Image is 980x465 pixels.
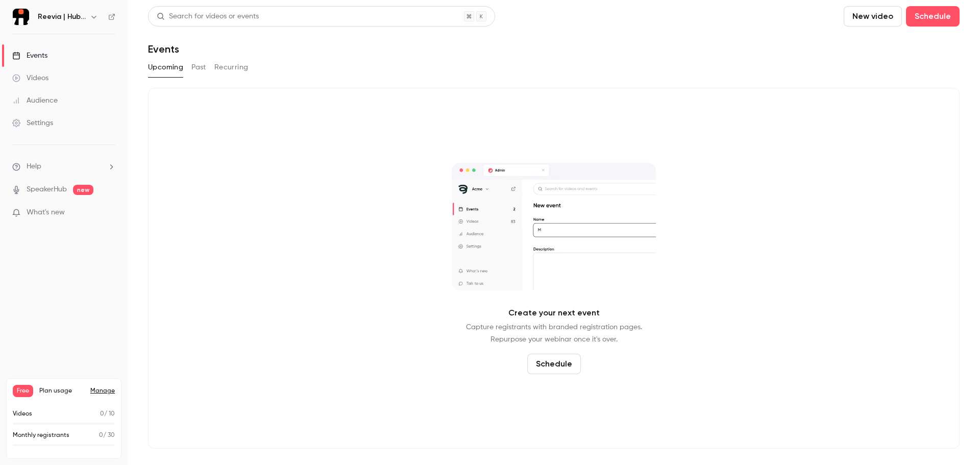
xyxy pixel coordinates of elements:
span: What's new [27,207,65,218]
iframe: Noticeable Trigger [103,208,115,217]
button: Recurring [214,59,249,76]
li: help-dropdown-opener [12,161,115,172]
span: Plan usage [39,387,84,395]
h6: Reevia | HubSpot Solutions Partner [38,12,86,22]
a: Manage [90,387,115,395]
button: Schedule [527,354,581,374]
div: Settings [12,118,53,128]
span: Help [27,161,41,172]
div: Events [12,51,47,61]
p: Monthly registrants [13,431,69,440]
button: Past [191,59,206,76]
span: Free [13,385,33,397]
img: Reevia | HubSpot Solutions Partner [13,9,29,25]
div: Audience [12,95,58,106]
div: Search for videos or events [157,11,259,22]
button: New video [844,6,902,27]
p: Capture registrants with branded registration pages. Repurpose your webinar once it's over. [466,321,642,346]
p: / 10 [100,409,115,419]
p: Create your next event [508,307,600,319]
p: Videos [13,409,32,419]
span: 0 [99,432,103,438]
h1: Events [148,43,179,55]
button: Schedule [906,6,960,27]
p: / 30 [99,431,115,440]
span: 0 [100,411,104,417]
a: SpeakerHub [27,184,67,195]
button: Upcoming [148,59,183,76]
div: Videos [12,73,48,83]
span: new [73,185,93,195]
